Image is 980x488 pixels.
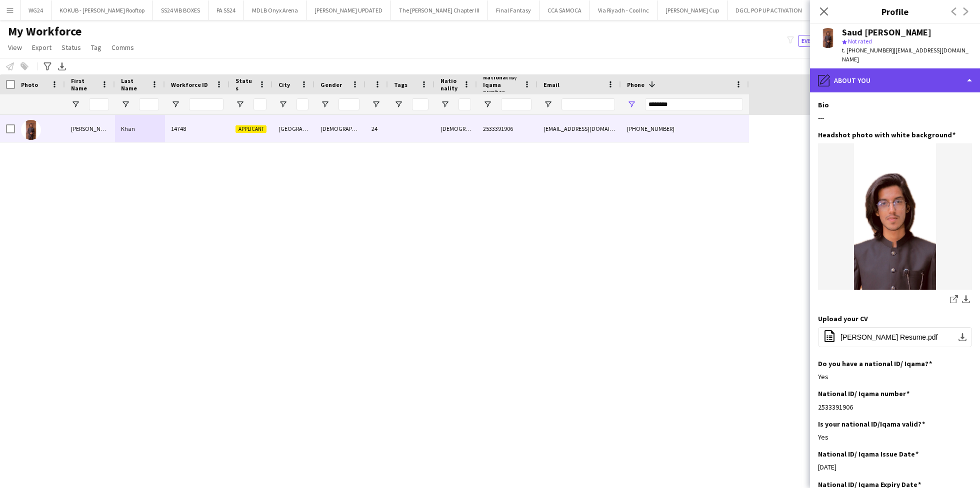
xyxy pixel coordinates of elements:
[89,98,109,110] input: First Name Filter Input
[818,113,972,122] div: ---
[818,433,972,442] div: Yes
[798,35,848,47] button: Everyone8,534
[320,100,329,109] button: Open Filter Menu
[171,81,208,88] span: Workforce ID
[296,98,308,110] input: City Filter Input
[61,43,81,52] span: Status
[483,125,513,132] span: 2533391906
[488,0,539,20] button: Final Fantasy
[253,98,266,110] input: Status Filter Input
[278,100,287,109] button: Open Filter Menu
[121,77,147,92] span: Last Name
[320,81,342,88] span: Gender
[107,41,138,54] a: Comms
[394,100,403,109] button: Open Filter Menu
[810,68,980,92] div: About you
[818,130,955,139] h3: Headshot photo with white background
[391,0,488,20] button: The [PERSON_NAME] Chapter III
[208,0,244,20] button: PA SS24
[21,120,41,140] img: Saud Khalil Khan
[842,46,968,63] span: | [EMAIL_ADDRESS][DOMAIN_NAME]
[371,100,380,109] button: Open Filter Menu
[848,37,872,45] span: Not rated
[71,77,97,92] span: First Name
[57,41,85,54] a: Status
[171,100,180,109] button: Open Filter Menu
[483,73,519,96] span: National ID/ Iqama number
[818,100,829,109] h3: Bio
[842,28,931,37] div: Saud [PERSON_NAME]
[818,420,925,429] h3: Is your national ID/Iqama valid?
[65,115,115,142] div: [PERSON_NAME]
[51,0,153,20] button: KOKUB - [PERSON_NAME] Rooftop
[235,100,244,109] button: Open Filter Menu
[818,389,909,398] h3: National ID/ Iqama number
[818,359,932,368] h3: Do you have a national ID/ Iqama?
[394,81,407,88] span: Tags
[818,314,868,323] h3: Upload your CV
[727,0,810,20] button: DGCL POP UP ACTIVATION
[20,0,51,20] button: WG24
[244,0,306,20] button: MDLB Onyx Arena
[645,98,743,110] input: Phone Filter Input
[543,100,552,109] button: Open Filter Menu
[657,0,727,20] button: [PERSON_NAME] Cup
[71,100,80,109] button: Open Filter Menu
[139,98,159,110] input: Last Name Filter Input
[278,81,290,88] span: City
[458,98,471,110] input: Nationality Filter Input
[818,403,972,412] div: 2533391906
[28,41,55,54] a: Export
[810,5,980,18] h3: Profile
[818,327,972,347] button: [PERSON_NAME] Resume.pdf
[365,115,388,142] div: 24
[189,98,223,110] input: Workforce ID Filter Input
[32,43,51,52] span: Export
[115,115,165,142] div: Khan
[338,98,359,110] input: Gender Filter Input
[165,115,229,142] div: 14748
[235,125,266,133] span: Applicant
[4,41,26,54] a: View
[483,100,492,109] button: Open Filter Menu
[121,100,130,109] button: Open Filter Menu
[87,41,105,54] a: Tag
[537,115,621,142] div: [EMAIL_ADDRESS][DOMAIN_NAME]
[412,98,428,110] input: Tags Filter Input
[306,0,391,20] button: [PERSON_NAME] UPDATED
[818,143,972,290] img: 0216398D-1808-456C-A3C3-D36738355CCA.jpeg
[840,333,938,341] span: [PERSON_NAME] Resume.pdf
[8,43,22,52] span: View
[91,43,101,52] span: Tag
[440,100,449,109] button: Open Filter Menu
[621,115,749,142] div: [PHONE_NUMBER]
[590,0,657,20] button: Via Riyadh - Cool Inc
[235,77,254,92] span: Status
[56,60,68,72] app-action-btn: Export XLSX
[539,0,590,20] button: CCA SAMOCA
[440,77,459,92] span: Nationality
[627,100,636,109] button: Open Filter Menu
[272,115,314,142] div: [GEOGRAPHIC_DATA]
[111,43,134,52] span: Comms
[561,98,615,110] input: Email Filter Input
[8,24,81,39] span: My Workforce
[314,115,365,142] div: [DEMOGRAPHIC_DATA]
[153,0,208,20] button: SS24 VIB BOXES
[627,81,644,88] span: Phone
[41,60,53,72] app-action-btn: Advanced filters
[818,463,972,472] div: [DATE]
[501,98,531,110] input: National ID/ Iqama number Filter Input
[543,81,559,88] span: Email
[842,46,894,54] span: t. [PHONE_NUMBER]
[818,372,972,381] div: Yes
[818,450,918,459] h3: National ID/ Iqama Issue Date
[434,115,477,142] div: [DEMOGRAPHIC_DATA]
[21,81,38,88] span: Photo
